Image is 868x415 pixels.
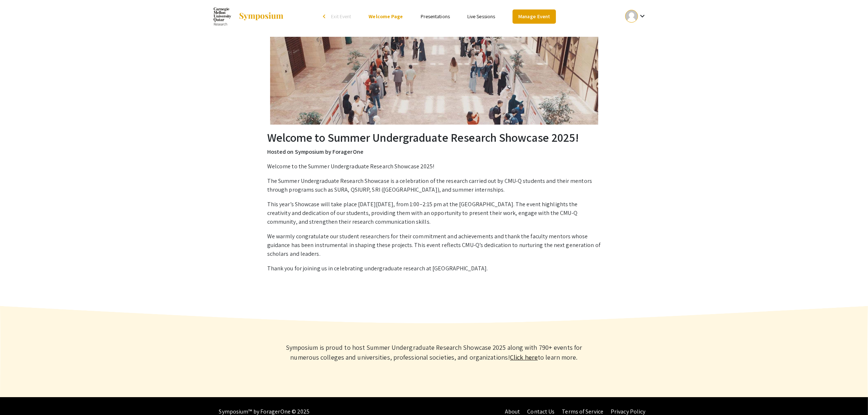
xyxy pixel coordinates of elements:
a: Summer Undergraduate Research Showcase 2025 [214,7,284,26]
p: Symposium is proud to host Summer Undergraduate Research Showcase 2025 along with 790+ events for... [277,342,591,362]
a: Manage Event [513,9,556,24]
a: Live Sessions [467,13,495,20]
img: Summer Undergraduate Research Showcase 2025 [270,37,598,125]
div: arrow_back_ios [323,14,327,19]
p: Hosted on Symposium by ForagerOne [267,148,601,156]
a: Welcome Page [369,13,403,20]
span: Exit Event [331,13,351,20]
img: Summer Undergraduate Research Showcase 2025 [214,7,231,26]
p: We warmly congratulate our student researchers for their commitment and achievements and thank th... [267,232,601,258]
p: Thank you for joining us in celebrating undergraduate research at [GEOGRAPHIC_DATA]. [267,264,601,273]
p: The Summer Undergraduate Research Showcase is a celebration of the research carried out by CMU-Q ... [267,177,601,194]
img: Symposium by ForagerOne [238,12,284,21]
a: Presentations [421,13,450,20]
p: Welcome to the Summer Undergraduate Research Showcase 2025! [267,162,601,171]
iframe: Chat [5,382,31,410]
mat-icon: Expand account dropdown [638,12,647,20]
a: Learn more about Symposium [510,353,538,361]
button: Expand account dropdown [618,8,654,24]
p: This year’s Showcase will take place [DATE][DATE], from 1:00–2:15 pm at the [GEOGRAPHIC_DATA]. Th... [267,200,601,226]
h2: Welcome to Summer Undergraduate Research Showcase 2025! [267,130,601,144]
